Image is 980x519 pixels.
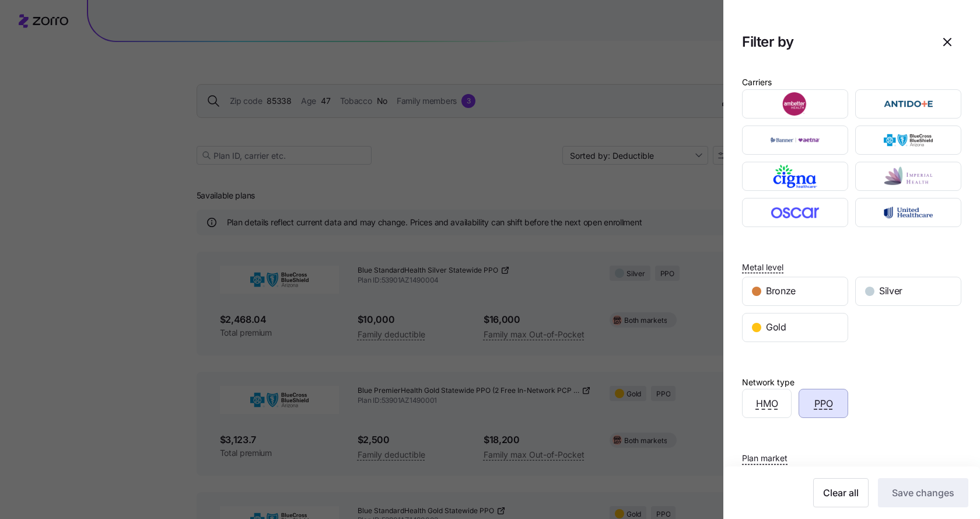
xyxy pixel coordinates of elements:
[866,128,951,152] img: BlueCross BlueShield of Arizona
[756,396,778,411] span: HMO
[813,478,869,507] button: Clear all
[742,33,794,51] h1: Filter by
[866,201,951,224] img: UnitedHealthcare
[879,284,902,298] span: Silver
[742,376,794,389] div: Network type
[823,486,859,500] span: Clear all
[742,76,772,89] div: Carriers
[892,486,954,500] span: Save changes
[752,165,838,188] img: Cigna Healthcare
[866,92,951,116] img: Antidote Health Plan
[814,396,833,411] span: PPO
[752,92,838,116] img: Ambetter
[752,201,838,224] img: Oscar
[766,284,796,298] span: Bronze
[866,165,951,188] img: Imperial Health Plan
[752,128,838,152] img: Banner Health and Aetna Health Insurance Company
[878,478,968,507] button: Save changes
[742,452,787,464] span: Plan market
[766,320,786,335] span: Gold
[742,262,783,273] span: Metal level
